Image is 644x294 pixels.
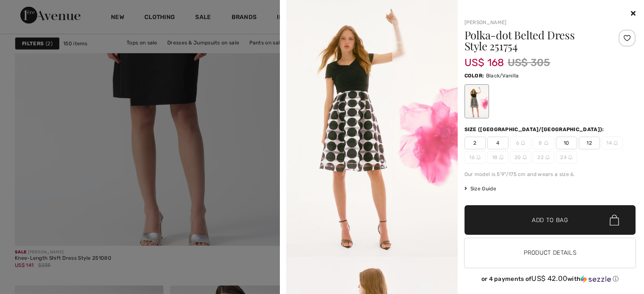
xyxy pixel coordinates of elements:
span: 8 [533,137,554,149]
img: Sezzle [580,275,611,283]
img: ring-m.svg [545,155,550,159]
span: 2 [464,137,486,149]
div: or 4 payments ofUS$ 42.00withSezzle Click to learn more about Sezzle [464,275,636,286]
img: ring-m.svg [476,155,481,159]
span: 6 [510,137,531,149]
span: 4 [487,137,509,149]
span: 24 [556,151,577,164]
a: [PERSON_NAME] [464,19,507,25]
span: Help [19,6,36,14]
span: 20 [510,151,531,164]
span: 18 [487,151,509,164]
span: 16 [464,151,486,164]
div: Our model is 5'9"/175 cm and wears a size 6. [464,170,636,178]
span: US$ 168 [464,48,504,69]
div: Size ([GEOGRAPHIC_DATA]/[GEOGRAPHIC_DATA]): [464,126,606,133]
span: 10 [556,137,577,149]
img: ring-m.svg [544,141,548,145]
img: ring-m.svg [499,155,503,159]
div: or 4 payments of with [464,275,636,283]
span: 12 [579,137,600,149]
span: US$ 42.00 [531,274,567,283]
span: 22 [533,151,554,164]
img: ring-m.svg [521,141,525,145]
button: Add to Bag [464,205,636,235]
span: US$ 305 [508,55,550,70]
span: Add to Bag [532,216,568,225]
img: ring-m.svg [568,155,572,159]
img: ring-m.svg [614,141,618,145]
h1: Polka-dot Belted Dress Style 251754 [464,30,607,52]
span: Black/Vanilla [486,73,519,79]
img: Bag.svg [610,214,619,225]
span: Color: [464,73,484,79]
img: ring-m.svg [522,155,527,159]
div: Black/Vanilla [465,85,487,117]
span: Size Guide [464,185,496,192]
button: Product Details [464,238,636,268]
span: 14 [602,137,623,149]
